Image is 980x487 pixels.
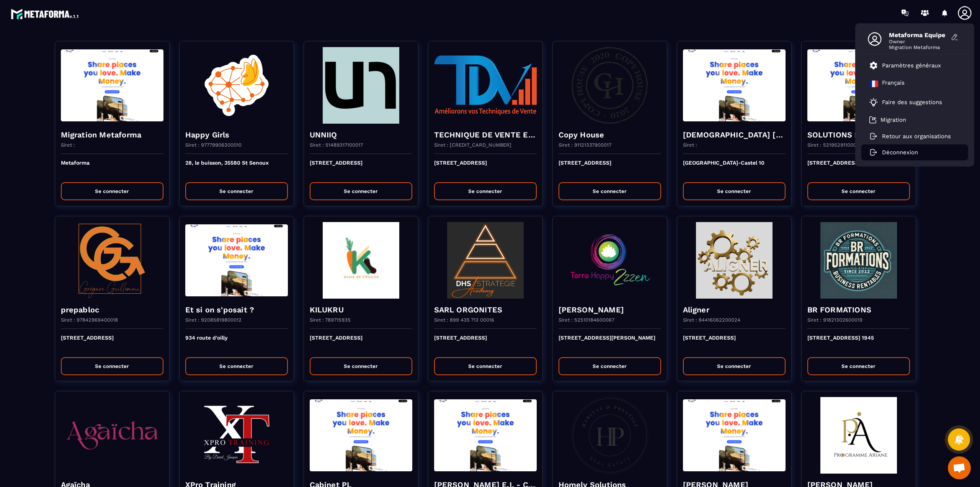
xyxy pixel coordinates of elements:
h4: Happy Girls [185,129,288,140]
p: [STREET_ADDRESS] [559,160,661,176]
p: Déconnexion [882,149,918,156]
a: Retour aux organisations [869,133,951,140]
button: Se connecter [807,182,910,200]
a: Paramètres généraux [869,61,941,70]
button: Se connecter [310,182,412,200]
p: [GEOGRAPHIC_DATA]-Castel 10 [683,160,786,176]
button: Se connecter [559,357,661,375]
p: [STREET_ADDRESS] [434,335,537,351]
p: Siret : [683,142,697,148]
h4: [DEMOGRAPHIC_DATA] [GEOGRAPHIC_DATA] [683,129,786,140]
img: funnel-background [310,397,412,474]
img: funnel-background [185,47,288,124]
p: Metaforma [61,160,163,176]
img: funnel-background [683,47,786,124]
h4: KILUKRU [310,304,412,315]
p: Siret : [61,142,75,148]
img: funnel-background [683,397,786,474]
p: 934 route d'oilly [185,335,288,351]
h4: UNNIIQ [310,129,412,140]
img: funnel-background [434,222,537,299]
span: Migration Metaforma [889,44,946,50]
img: funnel-background [185,397,288,474]
span: Metaforma Equipe [889,31,946,39]
p: [STREET_ADDRESS] [434,160,537,176]
button: Se connecter [185,357,288,375]
img: funnel-background [807,222,910,299]
p: Siret : 92085819800012 [185,317,242,323]
p: Siret : 52195291100027 [807,142,862,148]
p: Siret : 97779906300010 [185,142,242,148]
h4: prepabloc [61,304,163,315]
img: funnel-background [185,222,288,299]
button: Se connecter [559,182,661,200]
button: Se connecter [683,182,786,200]
p: Français [882,79,905,88]
button: Se connecter [434,182,537,200]
a: Faire des suggestions [869,98,951,107]
img: funnel-background [310,47,412,124]
p: Siret : 51489317100017 [310,142,363,148]
img: logo [11,7,80,21]
p: [STREET_ADDRESS] 1945 [807,335,910,351]
p: Siret : 84416062200024 [683,317,740,323]
img: funnel-background [434,397,537,474]
p: Siret : 91121337900017 [559,142,611,148]
button: Se connecter [434,357,537,375]
h4: SOLUTIONS ET MANAGERS [807,129,910,140]
h4: SARL ORGONITES [434,304,537,315]
h4: Et si on s'posait ? [185,304,288,315]
p: Siret : 789715935 [310,317,351,323]
p: Siret : 899 435 713 00016 [434,317,494,323]
button: Se connecter [683,357,786,375]
p: [STREET_ADDRESS] [683,335,786,351]
img: funnel-background [807,397,910,474]
h4: Migration Metaforma [61,129,163,140]
img: funnel-background [61,397,163,474]
p: [STREET_ADDRESS] [310,160,412,176]
h4: Aligner [683,304,786,315]
p: Paramètres généraux [882,62,941,69]
button: Se connecter [61,182,163,200]
p: Migration [880,116,906,123]
div: Mở cuộc trò chuyện [948,456,971,479]
p: Retour aux organisations [882,133,951,140]
img: funnel-background [310,222,412,299]
img: funnel-background [683,222,786,299]
p: 28, le buisson, 35580 St Senoux [185,160,288,176]
button: Se connecter [61,357,163,375]
p: Siret : [CREDIT_CARD_NUMBER] [434,142,511,148]
p: [STREET_ADDRESS][PERSON_NAME] [559,335,661,351]
h4: BR FORMATIONS [807,304,910,315]
p: Siret : 52510184600067 [559,317,614,323]
img: funnel-background [559,47,661,124]
p: Siret : 91821302600019 [807,317,862,323]
img: funnel-background [559,397,661,474]
button: Se connecter [807,357,910,375]
p: [STREET_ADDRESS][PERSON_NAME] [807,160,910,176]
button: Se connecter [185,182,288,200]
h4: TECHNIQUE DE VENTE EDITION [434,129,537,140]
img: funnel-background [559,222,661,299]
a: Migration [869,116,906,124]
img: funnel-background [434,47,537,124]
img: funnel-background [61,222,163,299]
span: Owner [889,39,946,44]
h4: Copy House [559,129,661,140]
p: [STREET_ADDRESS] [310,335,412,351]
button: Se connecter [310,357,412,375]
p: [STREET_ADDRESS] [61,335,163,351]
p: Faire des suggestions [882,99,942,106]
img: funnel-background [61,47,163,124]
img: funnel-background [807,47,910,124]
h4: [PERSON_NAME] [559,304,661,315]
p: Siret : 97842969400018 [61,317,118,323]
